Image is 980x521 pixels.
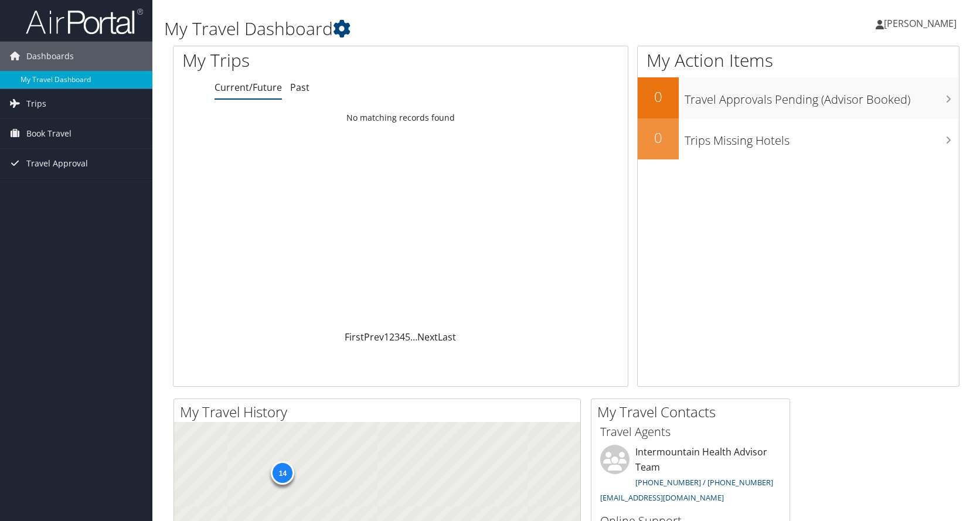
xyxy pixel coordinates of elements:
span: [PERSON_NAME] [884,17,957,30]
h3: Travel Approvals Pending (Advisor Booked) [685,86,959,108]
a: 1 [384,331,389,343]
h3: Travel Agents [600,424,781,440]
a: First [345,331,364,343]
span: Travel Approval [26,149,88,178]
a: [PHONE_NUMBER] / [PHONE_NUMBER] [635,477,773,488]
a: Next [417,331,438,343]
li: Intermountain Health Advisor Team [594,445,787,508]
a: 2 [389,331,394,343]
h2: My Travel Contacts [597,402,790,422]
div: 14 [271,461,294,485]
a: Past [290,81,309,94]
a: Prev [364,331,384,343]
a: Last [438,331,456,343]
h2: 0 [638,128,679,148]
a: 0Travel Approvals Pending (Advisor Booked) [638,77,959,118]
h2: 0 [638,87,679,107]
h2: My Travel History [180,402,580,422]
h3: Trips Missing Hotels [685,127,959,149]
h1: My Travel Dashboard [164,16,700,41]
span: … [410,331,417,343]
a: [PERSON_NAME] [876,6,968,41]
h1: My Trips [182,48,430,73]
h1: My Action Items [638,48,959,73]
a: Current/Future [215,81,282,94]
a: 4 [400,331,405,343]
span: Trips [26,89,46,118]
a: 5 [405,331,410,343]
a: 0Trips Missing Hotels [638,118,959,159]
span: Dashboards [26,42,74,71]
a: [EMAIL_ADDRESS][DOMAIN_NAME] [600,492,724,503]
img: airportal-logo.png [26,8,143,35]
a: 3 [394,331,400,343]
span: Book Travel [26,119,72,148]
td: No matching records found [173,107,628,128]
